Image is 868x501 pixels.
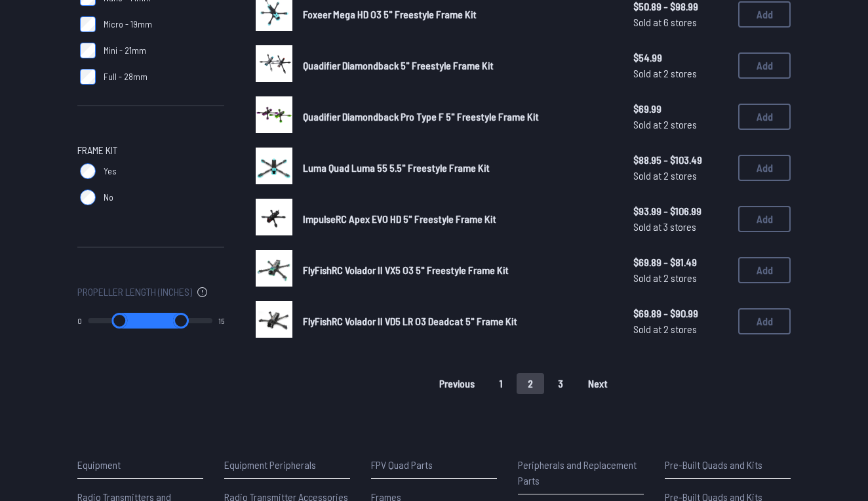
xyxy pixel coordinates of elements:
[738,308,791,334] button: Add
[633,117,728,132] span: Sold at 2 stores
[633,203,728,219] span: $93.99 - $106.99
[633,306,728,321] span: $69.89 - $90.99
[633,254,728,270] span: $69.89 - $81.49
[633,270,728,286] span: Sold at 2 stores
[738,257,791,283] button: Add
[224,457,350,473] p: Equipment Peripherals
[303,109,612,125] a: Quadifier Diamondback Pro Type F 5" Freestyle Frame Kit
[303,313,612,329] a: FlyFishRC Volador II VD5 LR O3 Deadcat 5" Frame Kit
[577,373,619,394] button: Next
[256,148,292,184] img: image
[256,96,292,137] a: image
[256,301,292,338] img: image
[518,457,644,489] p: Peripherals and Replacement Parts
[547,373,574,394] button: 3
[77,457,203,473] p: Equipment
[256,96,292,133] img: image
[256,301,292,342] a: image
[256,148,292,188] a: image
[633,66,728,81] span: Sold at 2 stores
[80,190,96,205] input: No
[633,321,728,337] span: Sold at 2 stores
[256,45,292,82] img: image
[80,16,96,32] input: Micro - 19mm
[428,373,486,394] button: Previous
[77,142,117,158] span: Frame Kit
[256,199,292,235] img: image
[633,50,728,66] span: $54.99
[633,219,728,235] span: Sold at 3 stores
[738,52,791,79] button: Add
[303,264,509,276] span: FlyFishRC Volador II VX5 O3 5" Freestyle Frame Kit
[303,59,494,71] span: Quadifier Diamondback 5" Freestyle Frame Kit
[633,101,728,117] span: $69.99
[588,378,608,389] span: Next
[633,168,728,184] span: Sold at 2 stores
[633,152,728,168] span: $88.95 - $103.49
[256,199,292,239] a: image
[303,161,490,174] span: Luma Quad Luma 55 5.5" Freestyle Frame Kit
[303,160,612,176] a: Luma Quad Luma 55 5.5" Freestyle Frame Kit
[80,163,96,179] input: Yes
[303,315,517,327] span: FlyFishRC Volador II VD5 LR O3 Deadcat 5" Frame Kit
[303,212,496,225] span: ImpulseRC Apex EVO HD 5" Freestyle Frame Kit
[371,457,497,473] p: FPV Quad Parts
[77,284,192,300] span: Propeller Length (Inches)
[517,373,544,394] button: 2
[104,165,117,178] span: Yes
[104,44,146,57] span: Mini - 21mm
[256,250,292,287] img: image
[738,1,791,28] button: Add
[104,191,113,204] span: No
[303,7,612,22] a: Foxeer Mega HD O3 5" Freestyle Frame Kit
[80,43,96,58] input: Mini - 21mm
[738,155,791,181] button: Add
[104,18,152,31] span: Micro - 19mm
[738,104,791,130] button: Add
[104,70,148,83] span: Full - 28mm
[665,457,791,473] p: Pre-Built Quads and Kits
[303,58,612,73] a: Quadifier Diamondback 5" Freestyle Frame Kit
[303,8,477,20] span: Foxeer Mega HD O3 5" Freestyle Frame Kit
[488,373,514,394] button: 1
[77,315,82,326] output: 0
[303,211,612,227] a: ImpulseRC Apex EVO HD 5" Freestyle Frame Kit
[303,262,612,278] a: FlyFishRC Volador II VX5 O3 5" Freestyle Frame Kit
[633,14,728,30] span: Sold at 6 stores
[303,110,539,123] span: Quadifier Diamondback Pro Type F 5" Freestyle Frame Kit
[256,45,292,86] a: image
[738,206,791,232] button: Add
[256,250,292,291] a: image
[439,378,475,389] span: Previous
[80,69,96,85] input: Full - 28mm
[218,315,224,326] output: 15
